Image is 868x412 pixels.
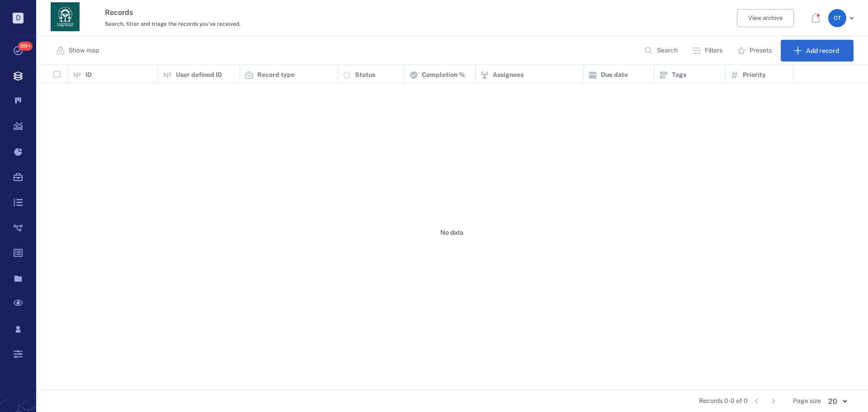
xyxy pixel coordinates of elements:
p: Filters [705,46,722,55]
span: Records 0-0 of 0 [699,397,748,406]
nav: pagination navigation [748,394,782,408]
button: Add record [781,40,854,62]
span: Search, filter and triage the records you've received. [105,21,241,27]
p: Record type [257,71,295,80]
p: Tags [672,71,686,80]
p: Due date [601,71,628,80]
button: Filters [687,40,730,62]
div: 20 [821,396,854,407]
span: Page size [793,397,821,406]
p: ID [85,71,92,80]
p: D [13,13,24,24]
p: Status [355,71,375,80]
p: User defined ID [176,71,222,80]
p: Completion % [422,71,465,80]
p: Search [657,46,678,55]
p: Show map [69,46,99,55]
div: No data [36,83,868,383]
p: Priority [743,71,766,80]
span: 99+ [18,42,33,51]
p: Presets [750,46,772,55]
button: OT [828,9,857,27]
div: O T [828,9,846,27]
button: Search [639,40,685,62]
button: View archive [737,9,794,27]
img: Georgia Department of Human Services logo [51,2,80,31]
button: Show map [51,40,106,62]
h3: Records [105,7,598,18]
button: Presets [731,40,779,62]
a: Go home [51,2,80,34]
p: Assignees [493,71,524,80]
